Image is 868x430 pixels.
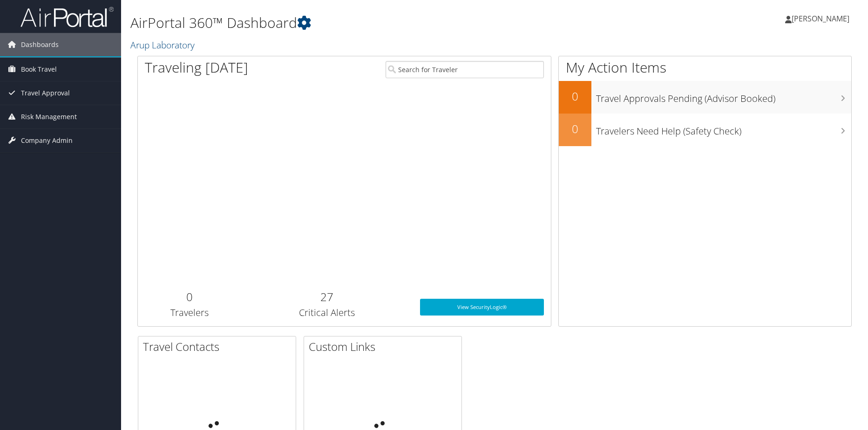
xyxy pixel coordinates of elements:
h3: Critical Alerts [248,306,406,319]
h1: Traveling [DATE] [145,58,248,77]
h3: Travelers Need Help (Safety Check) [596,120,851,138]
h2: 0 [559,121,591,137]
h1: AirPortal 360™ Dashboard [130,13,616,33]
h2: Custom Links [309,339,461,355]
h3: Travelers [145,306,234,319]
a: Arup Laboratory [130,39,197,51]
input: Search for Traveler [386,61,543,78]
span: Dashboards [21,33,59,56]
h3: Travel Approvals Pending (Advisor Booked) [596,87,851,105]
span: Risk Management [21,105,77,128]
span: Travel Approval [21,81,70,105]
h2: 0 [145,289,234,305]
span: Book Travel [21,58,57,81]
h2: 27 [248,289,406,305]
h1: My Action Items [559,58,851,77]
span: Company Admin [21,129,73,152]
a: 0Travel Approvals Pending (Advisor Booked) [559,81,851,114]
h2: Travel Contacts [143,339,296,355]
a: [PERSON_NAME] [785,5,859,33]
a: 0Travelers Need Help (Safety Check) [559,114,851,146]
h2: 0 [559,88,591,104]
span: [PERSON_NAME] [792,13,849,24]
img: airportal-logo.png [20,6,114,28]
a: View SecurityLogic® [420,299,544,316]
